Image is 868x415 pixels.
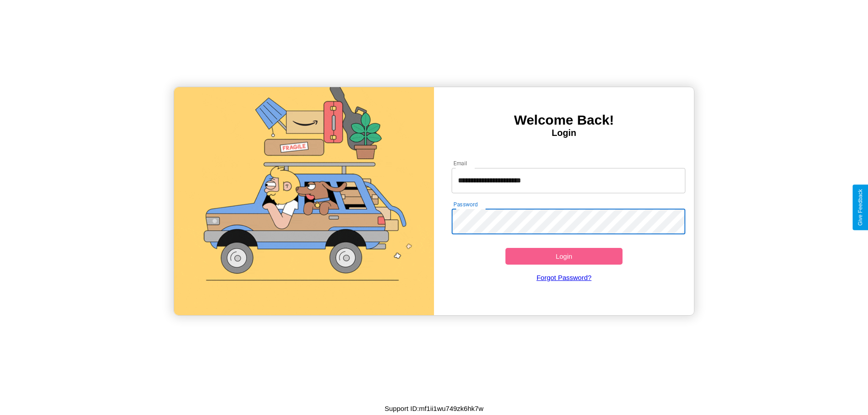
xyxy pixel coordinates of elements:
[174,87,434,315] img: gif
[453,159,467,167] label: Email
[434,128,694,138] h4: Login
[434,112,694,128] h3: Welcome Back!
[453,201,477,208] label: Password
[505,248,623,265] button: Login
[857,189,863,226] div: Give Feedback
[385,402,483,415] p: Support ID: mf1ii1wu749zk6hk7w
[447,265,681,290] a: Forgot Password?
